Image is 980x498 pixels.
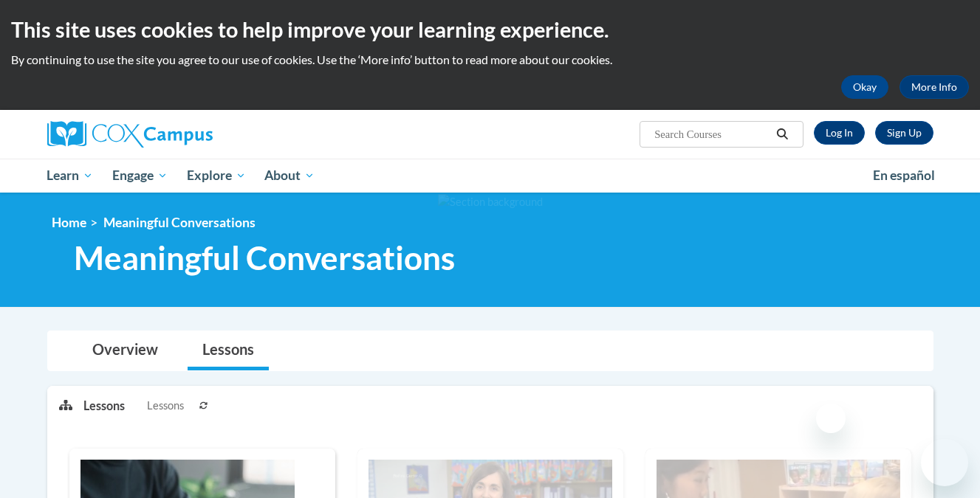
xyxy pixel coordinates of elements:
[47,167,93,184] span: Learn
[188,331,269,370] a: Lessons
[103,215,256,230] span: Meaningful Conversations
[103,159,177,193] a: Engage
[11,15,969,44] h2: This site uses cookies to help improve your learning experience.
[653,125,771,143] input: Search Courses
[74,238,455,277] span: Meaningful Conversations
[875,121,933,145] a: Register
[52,215,86,230] a: Home
[147,398,184,414] span: Lessons
[78,331,173,370] a: Overview
[47,121,213,148] img: Cox Campus
[438,194,543,210] img: Section background
[921,439,968,486] iframe: Button to launch messaging window
[873,167,935,183] span: En español
[11,52,969,68] p: By continuing to use the site you agree to our use of cookies. Use the ‘More info’ button to read...
[25,159,956,193] div: Main menu
[83,398,125,414] p: Lessons
[47,121,328,148] a: Cox Campus
[814,121,865,145] a: Log In
[841,75,888,99] button: Okay
[816,404,846,433] iframe: Close message
[264,167,315,184] span: About
[900,75,969,99] a: More Info
[255,159,324,193] a: About
[187,167,246,184] span: Explore
[863,160,945,191] a: En español
[177,159,256,193] a: Explore
[771,125,793,143] button: Search
[38,159,103,193] a: Learn
[112,167,168,184] span: Engage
